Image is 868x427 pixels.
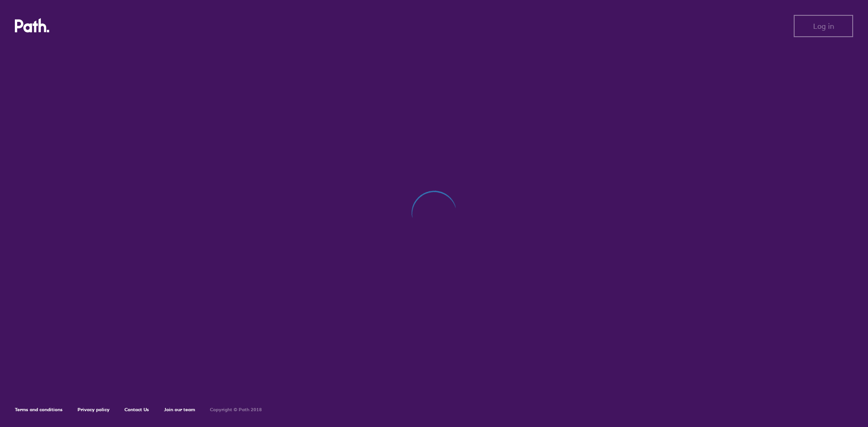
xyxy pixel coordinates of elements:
[15,407,63,413] a: Terms and conditions
[210,407,262,413] h6: Copyright © Path 2018
[164,407,195,413] a: Join our team
[794,15,853,37] button: Log in
[124,407,149,413] a: Contact Us
[78,407,110,413] a: Privacy policy
[813,22,834,30] span: Log in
